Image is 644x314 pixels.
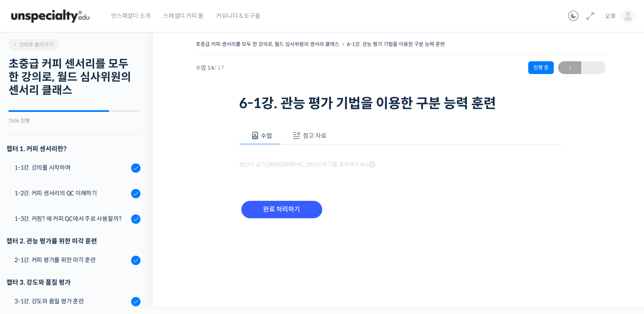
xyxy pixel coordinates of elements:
span: 수업 14 [196,65,224,71]
span: 오후 [605,12,616,20]
div: 진행 중 [528,61,554,74]
span: 참고 자료 [303,132,326,140]
h1: 6-1강. 관능 평가 기법을 이용한 구분 능력 훈련 [239,95,563,111]
div: 1-2강. 커피 센서리의 QC 이해하기 [14,188,129,198]
h3: 챕터 1. 커피 센서리란? [6,143,140,154]
div: 챕터 2. 관능 평가를 위한 미각 훈련 [6,235,140,247]
span: 수업 [261,132,272,140]
div: 3-1강. 강도와 품질 평가 훈련 [14,297,129,306]
span: 강의로 돌아가기 [13,41,53,48]
div: 2-1강. 커피 평가를 위한 미각 훈련 [14,255,129,265]
h2: 초중급 커피 센서리를 모두 한 강의로, 월드 심사위원의 센서리 클래스 [9,57,140,97]
div: 1-1강. 강의를 시작하며 [14,163,129,172]
a: 6-1강. 관능 평가 기법을 이용한 구분 능력 훈련 [347,41,445,47]
input: 완료 처리하기 [241,201,322,218]
a: ←이전 [558,61,581,74]
a: 초중급 커피 센서리를 모두 한 강의로, 월드 심사위원의 센서리 클래스 [196,41,339,47]
a: 강의로 돌아가기 [9,38,60,51]
span: ← [558,62,581,74]
div: 1-3강. 커핑? 왜 커피 QC에서 주로 사용할까? [14,214,129,223]
div: 챕터 3. 강도와 품질 평가 [6,277,140,288]
span: 영상이 끊기[DEMOGRAPHIC_DATA] 여기를 클릭해주세요 [239,161,375,168]
div: 76% 진행 [9,118,140,123]
span: / 17 [214,64,224,71]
